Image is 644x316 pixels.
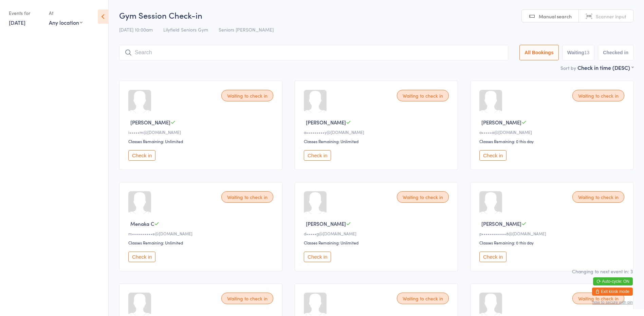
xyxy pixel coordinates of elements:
[304,240,451,245] div: Classes Remaining: Unlimited
[577,64,633,71] div: Check in time (DESC)
[479,138,626,144] div: Classes Remaining: 0 this day
[479,150,507,161] button: Check in
[306,119,346,126] span: [PERSON_NAME]
[128,150,155,161] button: Check in
[49,19,82,26] div: Any location
[572,268,633,275] div: Changing to next event in: 3
[304,150,331,161] button: Check in
[128,138,275,144] div: Classes Remaining: Unlimited
[598,45,633,60] button: Checked in
[128,252,155,262] button: Check in
[304,252,331,262] button: Check in
[397,191,449,203] div: Waiting to check in
[128,240,275,245] div: Classes Remaining: Unlimited
[572,90,624,101] div: Waiting to check in
[397,293,449,304] div: Waiting to check in
[479,129,626,135] div: a•••••a@[DOMAIN_NAME]
[128,231,275,236] div: m••••••••••e@[DOMAIN_NAME]
[479,252,507,262] button: Check in
[304,138,451,144] div: Classes Remaining: Unlimited
[572,191,624,203] div: Waiting to check in
[119,9,633,21] h2: Gym Session Check-in
[562,45,595,60] button: Waiting13
[130,119,170,126] span: [PERSON_NAME]
[481,220,521,227] span: [PERSON_NAME]
[593,277,633,285] button: Auto-cycle: ON
[221,90,273,101] div: Waiting to check in
[49,7,82,19] div: At
[596,13,626,20] span: Scanner input
[481,119,521,126] span: [PERSON_NAME]
[119,45,508,60] input: Search
[539,13,572,20] span: Manual search
[163,26,208,33] span: Lilyfield Seniors Gym
[219,26,274,33] span: Seniors [PERSON_NAME]
[306,220,346,227] span: [PERSON_NAME]
[304,231,451,236] div: d•••••g@[DOMAIN_NAME]
[592,300,633,305] button: how to secure with pin
[397,90,449,101] div: Waiting to check in
[479,231,626,236] div: p••••••••••••8@[DOMAIN_NAME]
[584,50,590,55] div: 13
[221,293,273,304] div: Waiting to check in
[130,220,154,227] span: Menaka C
[592,288,633,296] button: Exit kiosk mode
[304,129,451,135] div: a•••••••••y@[DOMAIN_NAME]
[9,19,25,26] a: [DATE]
[221,191,273,203] div: Waiting to check in
[519,45,559,60] button: All Bookings
[119,26,153,33] span: [DATE] 10:00am
[560,64,576,71] label: Sort by
[128,129,275,135] div: i•••••m@[DOMAIN_NAME]
[9,7,42,19] div: Events for
[479,240,626,245] div: Classes Remaining: 0 this day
